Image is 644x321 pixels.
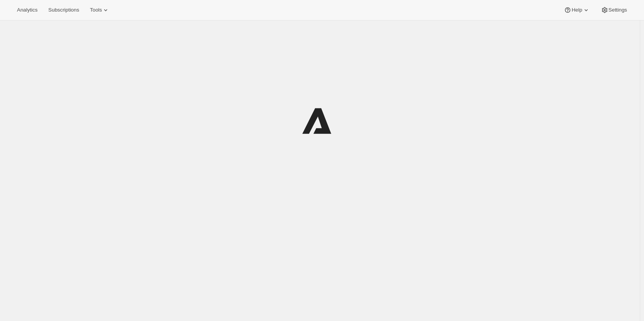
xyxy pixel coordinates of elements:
button: Help [559,5,594,15]
span: Help [572,7,582,13]
button: Subscriptions [44,5,84,15]
span: Subscriptions [48,7,79,13]
button: Tools [85,5,114,15]
span: Analytics [17,7,37,13]
span: Tools [90,7,102,13]
span: Settings [609,7,627,13]
button: Analytics [12,5,42,15]
button: Settings [596,5,632,15]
